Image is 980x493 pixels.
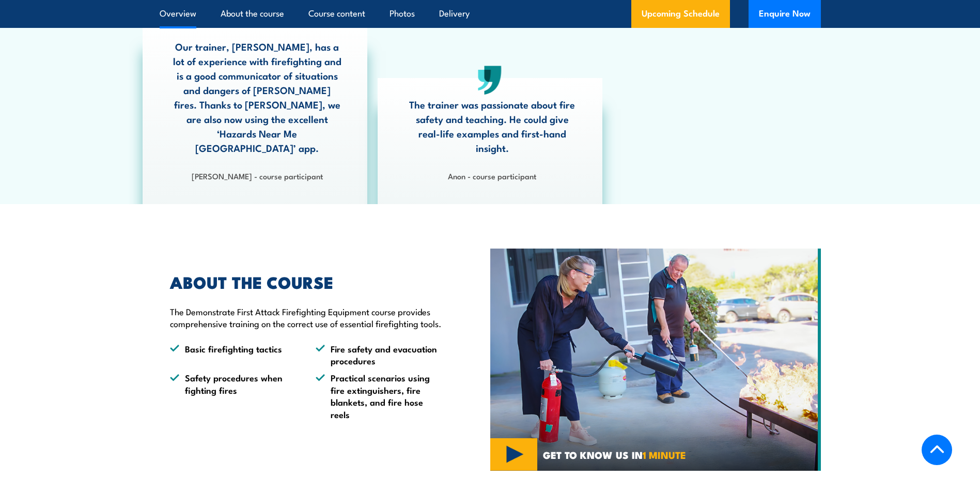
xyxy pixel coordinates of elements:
span: GET TO KNOW US IN [543,450,686,459]
p: Our trainer, [PERSON_NAME], has a lot of experience with firefighting and is a good communicator ... [173,39,341,155]
img: Fire Safety Training [490,249,821,471]
h2: ABOUT THE COURSE [170,274,443,289]
strong: [PERSON_NAME] - course participant [192,170,323,181]
p: The Demonstrate First Attack Firefighting Equipment course provides comprehensive training on the... [170,305,443,330]
li: Practical scenarios using fire extinguishers, fire blankets, and fire hose reels [316,372,443,420]
p: The trainer was passionate about fire safety and teaching. He could give real-life examples and f... [408,97,577,155]
li: Basic firefighting tactics [170,343,297,367]
li: Fire safety and evacuation procedures [316,343,443,367]
strong: 1 MINUTE [643,447,686,462]
strong: Anon - course participant [448,170,536,181]
li: Safety procedures when fighting fires [170,372,297,420]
